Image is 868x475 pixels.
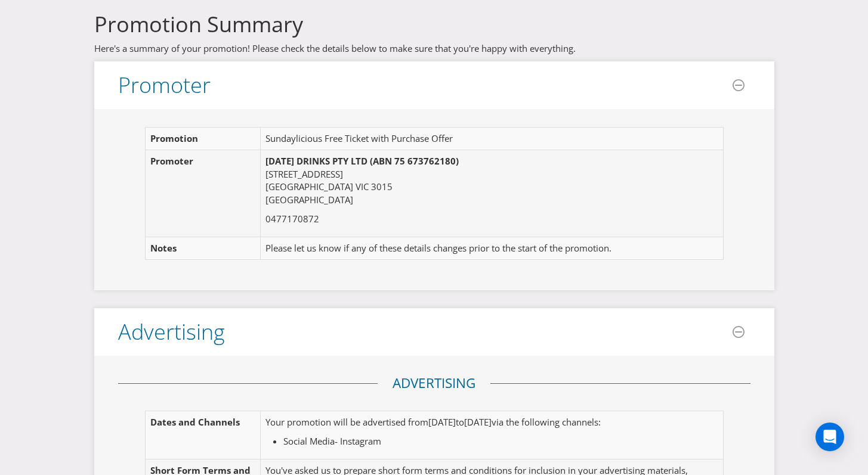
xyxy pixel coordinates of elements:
[150,155,193,167] span: Promoter
[456,416,464,428] span: to
[261,128,711,150] td: Sundaylicious Free Ticket with Purchase Offer
[370,155,459,167] span: (ABN 75 673762180)
[118,70,211,100] span: Promoter
[265,416,428,428] span: Your promotion will be advertised from
[428,416,456,428] span: [DATE]
[145,237,261,259] td: Notes
[356,181,369,193] span: VIC
[265,213,706,225] p: 0477170872
[265,155,367,167] span: [DATE] DRINKS PTY LTD
[94,42,774,55] p: Here's a summary of your promotion! Please check the details below to make sure that you're happy...
[94,13,774,36] h3: Promotion Summary
[492,416,601,428] span: via the following channels:
[816,423,844,451] div: Open Intercom Messenger
[261,237,711,259] td: Please let us know if any of these details changes prior to the start of the promotion.
[378,374,490,393] legend: Advertising
[265,181,353,193] span: [GEOGRAPHIC_DATA]
[145,411,261,460] td: Dates and Channels
[118,320,225,344] h3: Advertising
[371,181,393,193] span: 3015
[265,194,353,206] span: [GEOGRAPHIC_DATA]
[464,416,492,428] span: [DATE]
[145,128,261,150] td: Promotion
[265,168,343,180] span: [STREET_ADDRESS]
[335,435,381,447] span: - Instagram
[283,435,335,447] span: Social Media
